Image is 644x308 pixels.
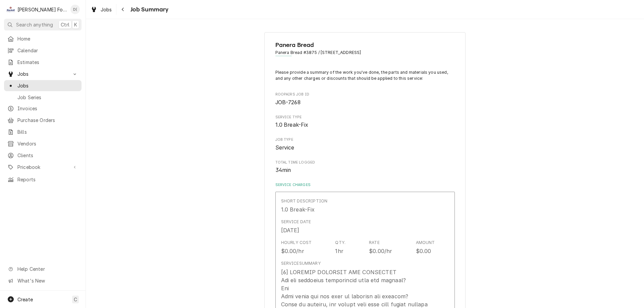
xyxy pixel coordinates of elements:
[118,4,128,15] button: Navigate back
[281,260,321,266] div: Service Summary
[101,6,112,13] span: Jobs
[17,59,78,66] span: Estimates
[74,21,77,28] span: K
[275,99,301,106] span: JOB-7268
[275,166,455,174] span: Total Time Logged
[335,247,343,255] div: 1hr
[275,167,291,173] span: 34min
[275,144,455,152] span: Job Type
[17,297,33,302] span: Create
[275,41,455,50] span: Name
[88,4,115,15] a: Jobs
[275,115,455,129] div: Service Type
[17,176,78,183] span: Reports
[17,6,67,13] div: [PERSON_NAME] Food Equipment Service
[281,205,315,213] div: 1.0 Break-Fix
[281,247,304,255] div: $0.00/hr
[4,115,82,126] a: Purchase Orders
[275,160,455,165] span: Total Time Logged
[17,140,78,147] span: Vendors
[4,57,82,68] a: Estimates
[17,47,78,54] span: Calendar
[275,122,309,128] span: 1.0 Break-Fix
[4,138,82,149] a: Vendors
[275,99,455,107] span: Roopairs Job ID
[4,45,82,56] a: Calendar
[128,5,169,14] span: Job Summary
[275,50,455,56] span: Address
[335,240,345,246] div: Qty.
[275,69,455,82] p: Please provide a summary of the work you've done, the parts and materials you used, and any other...
[17,35,78,42] span: Home
[17,105,78,112] span: Invoices
[369,247,392,255] div: $0.00/hr
[275,182,455,188] label: Service Charges
[70,5,80,14] div: D(
[4,275,82,286] a: Go to What's New
[17,70,68,77] span: Jobs
[61,21,69,28] span: Ctrl
[17,128,78,135] span: Bills
[6,5,15,14] div: Marshall Food Equipment Service's Avatar
[16,21,53,28] span: Search anything
[281,219,311,225] div: Service Date
[4,162,82,173] a: Go to Pricebook
[17,94,78,101] span: Job Series
[17,277,77,284] span: What's New
[4,92,82,103] a: Job Series
[281,198,328,204] div: Short Description
[275,137,455,142] span: Job Type
[275,92,455,97] span: Roopairs Job ID
[369,240,380,246] div: Rate
[416,247,431,255] div: $0.00
[17,152,78,159] span: Clients
[70,5,80,14] div: Derek Testa (81)'s Avatar
[275,115,455,120] span: Service Type
[6,5,15,14] div: M
[17,82,78,89] span: Jobs
[17,265,77,272] span: Help Center
[281,226,300,234] div: [DATE]
[4,263,82,274] a: Go to Help Center
[4,80,82,91] a: Jobs
[4,68,82,79] a: Go to Jobs
[275,121,455,129] span: Service Type
[275,137,455,151] div: Job Type
[281,240,312,246] div: Hourly Cost
[17,164,68,171] span: Pricebook
[275,144,294,151] span: Service
[17,117,78,124] span: Purchase Orders
[4,103,82,114] a: Invoices
[275,41,455,61] div: Client Information
[74,296,77,303] span: C
[4,174,82,185] a: Reports
[4,126,82,137] a: Bills
[4,19,82,30] button: Search anythingCtrlK
[416,240,435,246] div: Amount
[4,33,82,44] a: Home
[275,160,455,174] div: Total Time Logged
[4,150,82,161] a: Clients
[275,92,455,106] div: Roopairs Job ID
